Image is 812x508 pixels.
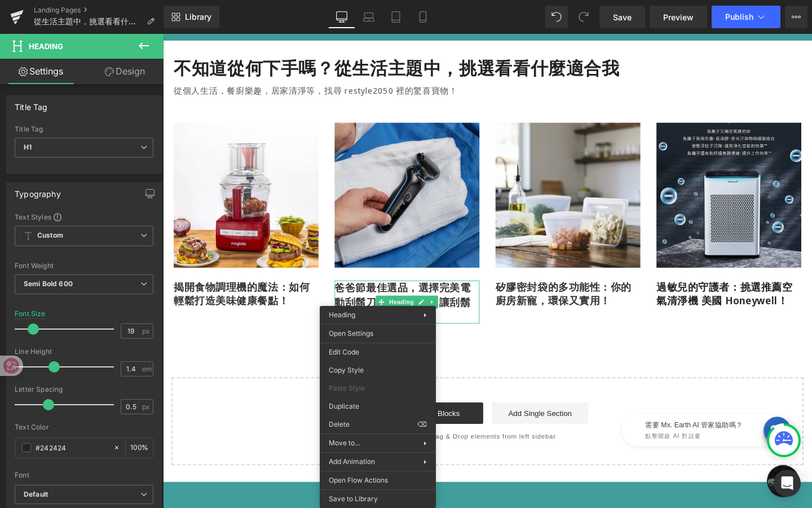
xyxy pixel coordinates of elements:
iframe: Tiledesk Widget [445,386,671,442]
span: px [142,327,152,335]
span: Library [185,12,211,22]
b: Semi Bold 600 [24,279,73,288]
span: Edit Code [329,347,427,357]
a: Mobile [409,6,436,28]
div: Font Size [15,310,46,318]
a: Laptop [355,6,382,28]
span: Save [613,11,632,23]
a: New Library [164,6,219,28]
i: Default [24,490,48,500]
div: Typography [15,183,61,199]
span: Publish [725,12,753,21]
a: Desktop [328,6,355,28]
div: Title Tag [15,125,153,133]
span: Duplicate [329,401,427,411]
span: Heading [29,42,63,51]
a: Preview [650,6,707,28]
a: Explore Blocks [235,388,337,410]
h1: 過敏兒的守護者：挑選推薦空氣清淨機 美國 Honeywell！ [519,260,671,287]
span: ⌫ [417,419,427,430]
a: 矽膠密封袋的多功能性：你的廚房新寵，環保又實用！ [350,259,493,288]
div: Font Weight [15,262,153,270]
a: Add Single Section [346,388,447,410]
p: 從個人生活，餐廚樂趣，居家清淨等，找尋 restyle2050 裡的驚喜寶物！ [11,53,671,67]
a: Expand / Collapse [277,275,289,289]
span: Heading [329,310,355,319]
p: or Drag & Drop elements from left sidebar [27,419,655,427]
button: More [785,6,807,28]
span: Copy Style [329,365,427,375]
input: Color [36,441,108,454]
span: Open Settings [329,329,427,339]
span: 從生活主題中，挑選看看什麼適合我 [34,17,142,26]
div: Text Color [15,423,153,431]
a: Landing Pages [34,6,164,15]
a: 揭開食物調理機的魔法：如何輕鬆打造美味健康餐點！ [11,259,155,288]
span: Move to... [329,438,423,448]
span: Add Animation [329,457,423,467]
button: Undo [545,6,568,28]
span: Heading [236,275,266,289]
div: Open Intercom Messenger [774,470,801,497]
a: 爸爸節最佳選品，選擇完美電動刮鬍刀的終極指南：讓刮鬍輕鬆又舒適！ [180,260,324,304]
div: % [126,438,153,458]
b: Custom [37,231,63,240]
div: Font [15,471,153,479]
span: em [142,365,152,373]
a: Design [84,59,166,84]
span: Paste Style [329,383,427,393]
span: Save to Library [329,494,427,504]
button: Publish [712,6,780,28]
span: Preview [663,11,694,23]
a: Tablet [382,6,409,28]
b: H1 [24,143,32,151]
span: px [142,403,152,410]
h1: 不知道從何下手嗎？從生活主題中，挑選看看什麼適合我 [11,24,671,49]
div: Text Styles [15,212,153,221]
div: Title Tag [15,96,48,112]
div: Letter Spacing [15,386,153,393]
div: 打開聊天 [635,453,669,487]
div: Line Height [15,348,153,356]
span: Delete [329,419,417,430]
button: Redo [572,6,595,28]
span: Open Flow Actions [329,475,427,485]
